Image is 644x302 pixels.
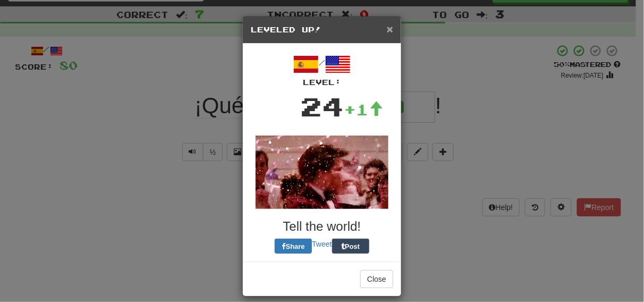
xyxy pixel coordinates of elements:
div: Level: [251,77,393,88]
button: Close [360,270,393,288]
h5: Leveled Up! [251,24,393,35]
div: +1 [344,99,383,120]
span: × [387,23,393,35]
img: kevin-bacon-45c228efc3db0f333faed3a78f19b6d7c867765aaadacaa7c55ae667c030a76f.gif [256,136,388,209]
button: Close [387,23,393,35]
h3: Tell the world! [251,220,393,233]
div: 24 [300,88,344,125]
a: Tweet [312,240,332,248]
div: / [251,52,393,88]
button: Post [332,239,369,254]
button: Share [275,239,312,254]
